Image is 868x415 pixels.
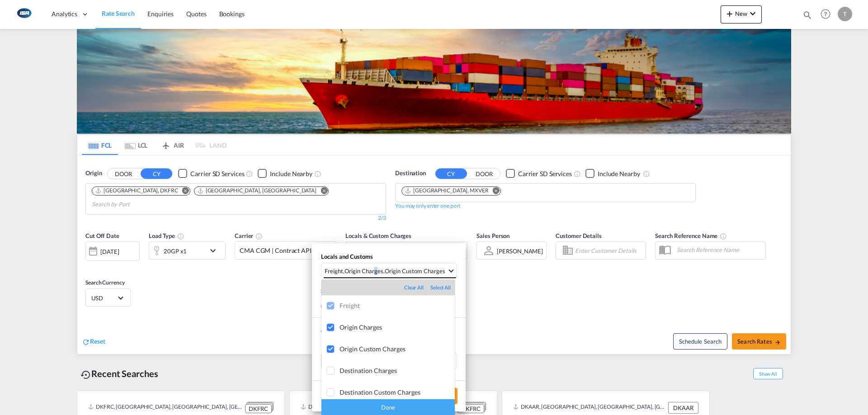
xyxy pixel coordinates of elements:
[404,284,430,291] div: Clear All
[340,388,455,396] div: Destination Custom Charges
[340,302,455,309] div: Freight
[321,399,455,415] div: Done
[340,367,455,374] div: Destination Charges
[340,345,455,353] div: Origin Custom Charges
[430,284,451,291] div: Select All
[340,323,455,331] div: Origin Charges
